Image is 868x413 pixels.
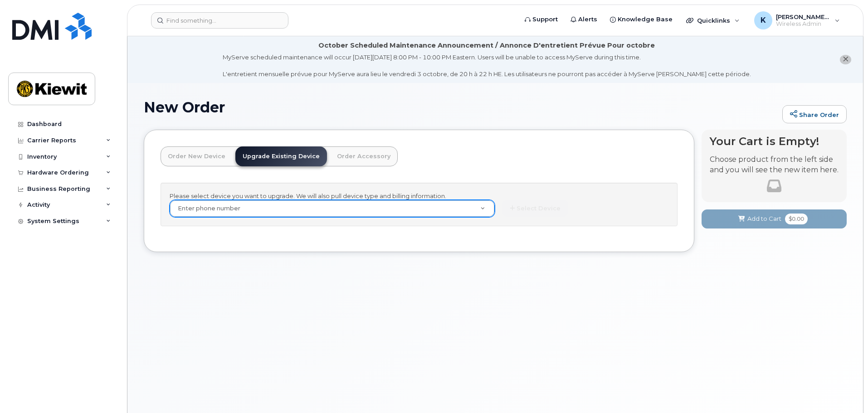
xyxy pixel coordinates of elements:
iframe: Messenger Launcher [829,374,861,406]
a: Order Accessory [330,146,398,166]
button: close notification [840,55,851,64]
div: Please select device you want to upgrade. We will also pull device type and billing information. [161,183,678,227]
a: Share Order [782,105,847,123]
a: Order New Device [161,146,233,166]
span: Enter phone number [172,204,240,213]
div: MyServe scheduled maintenance will occur [DATE][DATE] 8:00 PM - 10:00 PM Eastern. Users will be u... [223,53,751,78]
a: Enter phone number [170,200,494,217]
span: Add to Cart [747,214,781,223]
span: $0.00 [785,214,808,224]
div: October Scheduled Maintenance Announcement / Annonce D'entretient Prévue Pour octobre [318,41,655,50]
a: Upgrade Existing Device [235,146,327,166]
h4: Your Cart is Empty! [710,135,839,147]
h1: New Order [144,99,778,115]
p: Choose product from the left side and you will see the new item here. [710,155,839,175]
button: Add to Cart $0.00 [702,209,847,228]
